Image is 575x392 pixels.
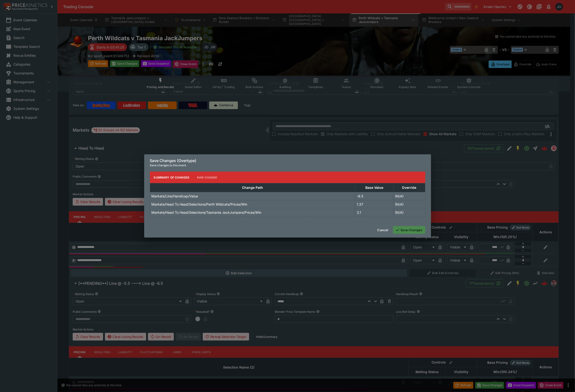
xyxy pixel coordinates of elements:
[355,200,394,208] td: 1.37
[152,194,198,199] p: Markets/Line/Handicap/Value
[393,226,425,234] button: Save Changes
[150,158,425,163] h6: Save Changes (Overtype)
[393,192,425,200] td: (N/A)
[355,183,394,192] th: Base Value
[375,226,391,234] button: Cancel
[393,208,425,217] td: (N/A)
[150,172,193,183] button: Summary of Changes
[393,200,425,208] td: (N/A)
[355,192,394,200] td: -6.5
[152,210,262,215] p: Markets/Head To Head/Selections/Tasmania JackJumpers/Prices/Win
[152,202,247,207] p: Markets/Head To Head/Selections/Perth Wildcats/Prices/Win
[150,163,425,168] p: Save changes to this event.
[393,183,425,192] th: Override
[193,172,221,183] button: Raw Change
[150,183,355,192] th: Change Path
[355,208,394,217] td: 3.1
